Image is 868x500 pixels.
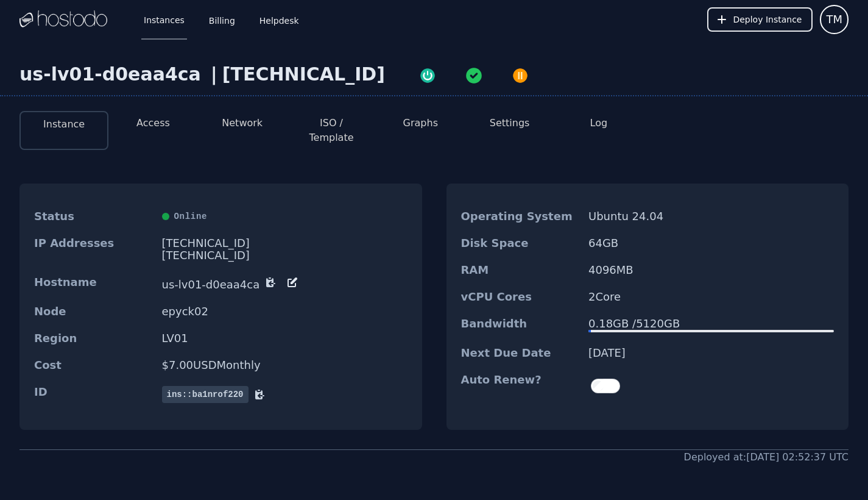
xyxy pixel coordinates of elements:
[461,264,579,276] dt: RAM
[461,291,579,303] dt: vCPU Cores
[588,291,834,303] dd: 2 Core
[588,210,834,223] dd: Ubuntu 24.04
[588,347,834,359] dd: [DATE]
[461,347,579,359] dt: Next Due Date
[588,318,834,330] div: 0.18 GB / 5120 GB
[707,7,813,32] button: Deploy Instance
[733,13,802,26] span: Deploy Instance
[588,237,834,249] dd: 64 GB
[590,116,608,130] button: Log
[588,264,834,276] dd: 4096 MB
[162,237,408,249] div: [TECHNICAL_ID]
[162,386,249,403] span: ins::ba1nrof220
[34,386,152,403] dt: ID
[162,249,408,262] div: [TECHNICAL_ID]
[684,450,849,465] div: Deployed at: [DATE] 02:52:37 UTC
[136,116,170,130] button: Access
[461,374,579,398] dt: Auto Renew?
[461,237,579,249] dt: Disk Space
[461,210,579,223] dt: Operating System
[461,318,579,332] dt: Bandwidth
[19,10,107,29] img: Logo
[404,63,451,85] button: Power On
[34,359,152,371] dt: Cost
[34,305,152,318] dt: Node
[162,210,408,223] div: Online
[34,237,152,262] dt: IP Addresses
[162,276,408,291] dd: us-lv01-d0eaa4ca
[43,117,85,132] button: Instance
[820,5,849,34] button: User menu
[34,332,152,345] dt: Region
[403,116,438,130] button: Graphs
[497,63,543,85] button: Power Off
[206,63,222,85] div: |
[297,116,366,145] button: ISO / Template
[490,116,530,130] button: Settings
[162,359,408,371] dd: $ 7.00 USD Monthly
[34,210,152,223] dt: Status
[162,332,408,345] dd: LV01
[34,276,152,291] dt: Hostname
[19,63,206,85] div: us-lv01-d0eaa4ca
[512,67,529,84] img: Power Off
[222,63,385,85] div: [TECHNICAL_ID]
[419,67,436,84] img: Power On
[162,305,408,318] dd: epyck02
[222,116,263,130] button: Network
[826,11,842,28] span: TM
